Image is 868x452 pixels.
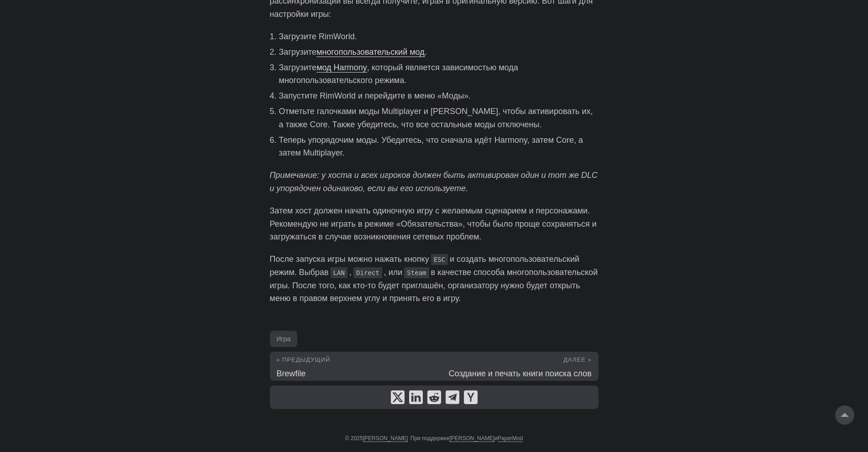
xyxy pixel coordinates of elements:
font: « Предыдущий [277,356,331,363]
a: Поделиться Как играть в многопользовательский кооператив RimWorld на ycombinator [464,390,478,404]
a: Поделиться Как играть в многопользовательский кооператив RimWorld на X [391,390,405,404]
a: Игра [270,331,298,347]
font: и создать многопользовательский режим. Выбрав [270,255,579,277]
font: Brewfile [277,369,306,378]
a: Поделиться на Reddit: Как играть в многопользовательский кооператив RimWorld [427,390,441,404]
a: [PERSON_NAME] [363,435,408,442]
a: PaperMod [498,435,523,442]
font: Затем хост должен начать одиночную игру с желаемым сценарием и персонажами. Рекомендую не играть ... [270,206,597,242]
font: , или [384,268,403,277]
a: мод Harmony [316,63,367,72]
font: Далее » [563,356,591,363]
a: Далее » Создание и печать книги поиска слов [434,352,598,380]
code: LAN [331,267,347,278]
a: перейти наверх [835,405,854,425]
font: Создание и печать книги поиска слов [449,369,592,378]
font: После запуска игры можно нажать кнопку [270,255,429,264]
font: Примечание: у хоста и всех игроков должен быть активирован один и тот же DLC и упорядочен одинако... [270,171,598,193]
a: многопользовательский мод [316,47,425,57]
a: Поделитесь на LinkedIn, как играть в многопользовательский кооператив RimWorld [409,390,423,404]
a: « Предыдущий Brewfile [270,352,434,380]
font: и [494,435,498,442]
font: Теперь упорядочим моды. Убедитесь, что сначала идёт Harmony, затем Core, а затем Multiplayer. [279,135,583,158]
font: . [425,47,427,57]
code: ESC [431,254,448,265]
font: При поддержке [410,435,450,442]
font: © 2025 [345,435,363,442]
font: Загрузите RimWorld. [279,32,357,41]
a: Поделиться в Telegram: Как играть в многопользовательский кооператив RimWorld [446,390,459,404]
font: Игра [277,335,291,343]
font: Запустите RimWorld и перейдите в меню «Моды». [279,91,471,100]
code: Direct [353,267,382,278]
a: [PERSON_NAME] [449,435,494,442]
code: Steam [404,267,429,278]
font: в качестве способа многопользовательской игры. После того, как кто-то будет приглашён, организато... [270,268,598,303]
font: , [349,268,352,277]
font: Загрузите [279,47,317,57]
font: Отметьте галочками моды Multiplayer и [PERSON_NAME], чтобы активировать их, а также Core. Также у... [279,107,593,129]
font: , который является зависимостью мода многопользовательского режима. [279,63,518,85]
font: Загрузите [279,63,317,72]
